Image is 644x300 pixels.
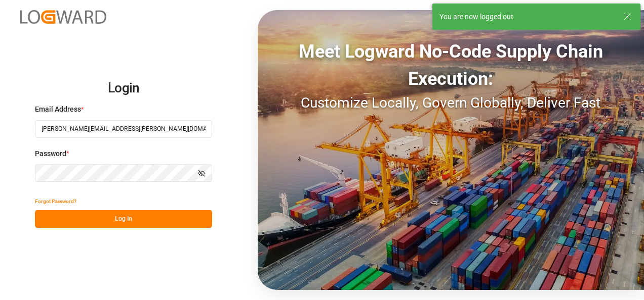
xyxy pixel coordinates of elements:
[35,72,212,105] h2: Login
[35,148,66,159] span: Password
[258,38,644,92] div: Meet Logward No-Code Supply Chain Execution:
[35,120,212,138] input: Enter your email
[35,104,81,115] span: Email Address
[258,92,644,114] div: Customize Locally, Govern Globally, Deliver Fast
[35,192,76,210] button: Forgot Password?
[439,12,614,22] div: You are now logged out
[35,210,212,228] button: Log In
[20,10,106,24] img: Logward_new_orange.png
